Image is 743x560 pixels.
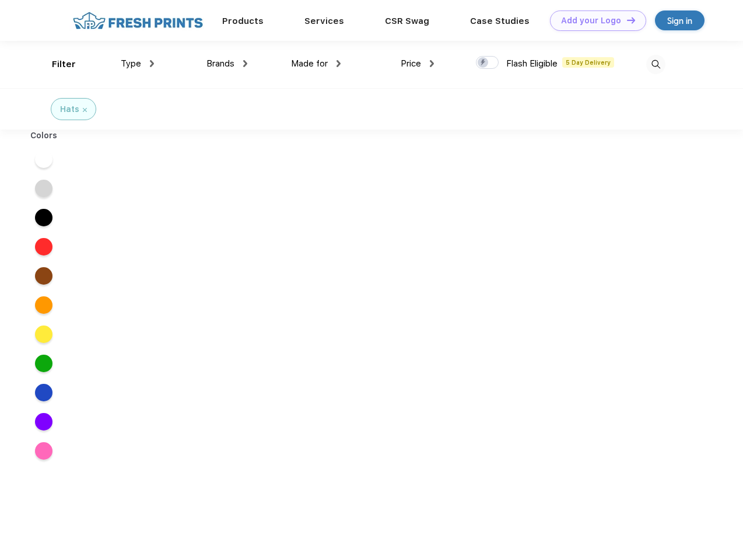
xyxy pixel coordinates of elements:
[206,58,234,69] span: Brands
[243,60,247,67] img: dropdown.png
[121,58,141,69] span: Type
[655,10,705,30] a: Sign in
[561,16,621,26] div: Add your Logo
[562,57,614,68] span: 5 Day Delivery
[401,58,421,69] span: Price
[69,10,206,31] img: fo%20logo%202.webp
[291,58,328,69] span: Made for
[83,108,87,112] img: filter_cancel.svg
[646,55,665,74] img: desktop_search.svg
[627,17,635,23] img: DT
[52,58,76,71] div: Filter
[60,103,79,116] div: Hats
[150,60,154,67] img: dropdown.png
[222,16,264,26] a: Products
[22,129,66,142] div: Colors
[667,14,692,27] div: Sign in
[430,60,434,67] img: dropdown.png
[506,58,558,69] span: Flash Eligible
[337,60,341,67] img: dropdown.png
